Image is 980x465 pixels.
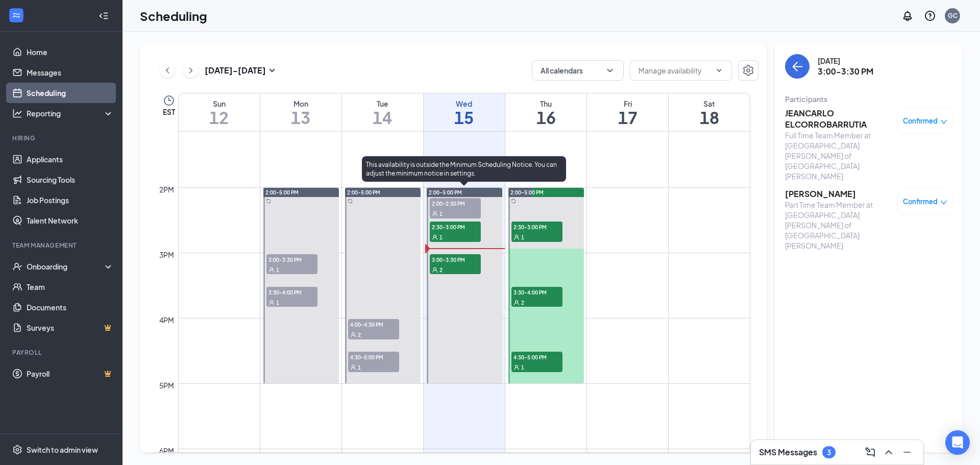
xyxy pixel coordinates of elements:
[27,210,114,231] a: Talent Network
[521,299,524,306] span: 2
[358,364,361,371] span: 1
[738,60,758,81] button: Settings
[179,99,260,109] div: Sun
[266,64,278,77] svg: SmallChevronDown
[27,277,114,297] a: Team
[587,93,668,131] a: October 17, 2025
[901,446,913,458] svg: Minimize
[759,447,817,458] h3: SMS Messages
[513,300,520,306] svg: User
[429,189,462,196] span: 2:00-5:00 PM
[342,93,423,131] a: October 14, 2025
[358,331,361,338] span: 2
[862,444,878,460] button: ComposeMessage
[11,10,21,20] svg: WorkstreamLogo
[864,446,876,458] svg: ComposeMessage
[157,249,176,260] div: 3pm
[901,10,914,22] svg: Notifications
[827,448,831,457] div: 3
[883,446,895,458] svg: ChevronUp
[160,63,175,78] button: ChevronLeft
[521,234,524,241] span: 1
[179,109,260,126] h1: 12
[27,169,114,190] a: Sourcing Tools
[505,109,586,126] h1: 16
[948,11,958,20] div: GC
[430,222,481,232] span: 2:30-3:00 PM
[511,222,562,232] span: 2:30-3:00 PM
[940,199,947,206] span: down
[903,116,938,126] span: Confirmed
[157,445,176,456] div: 6pm
[439,266,443,274] span: 2
[27,261,105,272] div: Onboarding
[899,444,915,460] button: Minimize
[162,64,173,77] svg: ChevronLeft
[511,287,562,297] span: 3:30-4:00 PM
[268,300,275,306] svg: User
[430,254,481,264] span: 3:00-3:30 PM
[430,198,481,208] span: 2:00-2:30 PM
[27,108,114,118] div: Reporting
[348,199,353,204] svg: Sync
[424,99,505,109] div: Wed
[785,94,952,104] div: Participants
[266,254,317,264] span: 3:00-3:30 PM
[513,364,520,371] svg: User
[505,93,586,131] a: October 16, 2025
[140,7,207,25] h1: Scheduling
[587,99,668,109] div: Fri
[669,99,750,109] div: Sat
[532,60,624,81] button: All calendarsChevronDown
[785,108,892,130] h3: JEANCARLO ELCORROBARRUTIA
[785,130,892,181] div: Full Time Team Member at [GEOGRAPHIC_DATA][PERSON_NAME] of [GEOGRAPHIC_DATA][PERSON_NAME]
[940,118,947,126] span: down
[424,109,505,126] h1: 15
[818,56,873,66] div: [DATE]
[186,64,196,77] svg: ChevronRight
[342,99,423,109] div: Tue
[521,364,524,371] span: 1
[432,211,438,217] svg: User
[276,266,279,274] span: 1
[587,109,668,126] h1: 17
[260,93,341,131] a: October 13, 2025
[12,445,22,455] svg: Settings
[785,200,892,251] div: Part Time Team Member at [GEOGRAPHIC_DATA][PERSON_NAME] of [GEOGRAPHIC_DATA][PERSON_NAME]
[27,297,114,317] a: Documents
[163,94,175,107] svg: Clock
[605,65,615,76] svg: ChevronDown
[350,364,356,371] svg: User
[348,352,399,362] span: 4:30-5:00 PM
[27,317,114,338] a: SurveysCrown
[432,267,438,273] svg: User
[505,99,586,109] div: Thu
[265,189,299,196] span: 2:00-5:00 PM
[924,10,936,22] svg: QuestionInfo
[510,189,544,196] span: 2:00-5:00 PM
[205,65,266,76] h3: [DATE] - [DATE]
[12,134,112,142] div: Hiring
[276,299,279,306] span: 1
[639,65,711,76] input: Manage availability
[785,54,810,79] button: back-button
[266,287,317,297] span: 3:30-4:00 PM
[27,445,98,455] div: Switch to admin view
[347,189,380,196] span: 2:00-5:00 PM
[27,62,114,83] a: Messages
[12,108,22,118] svg: Analysis
[157,380,176,391] div: 5pm
[439,210,443,217] span: 1
[157,314,176,326] div: 4pm
[157,184,176,195] div: 2pm
[27,83,114,103] a: Scheduling
[342,109,423,126] h1: 14
[791,60,803,72] svg: ArrowLeft
[715,66,723,75] svg: ChevronDown
[260,109,341,126] h1: 13
[903,197,938,207] span: Confirmed
[880,444,897,460] button: ChevronUp
[818,66,873,77] h3: 3:00-3:30 PM
[439,234,443,241] span: 1
[12,261,22,272] svg: UserCheck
